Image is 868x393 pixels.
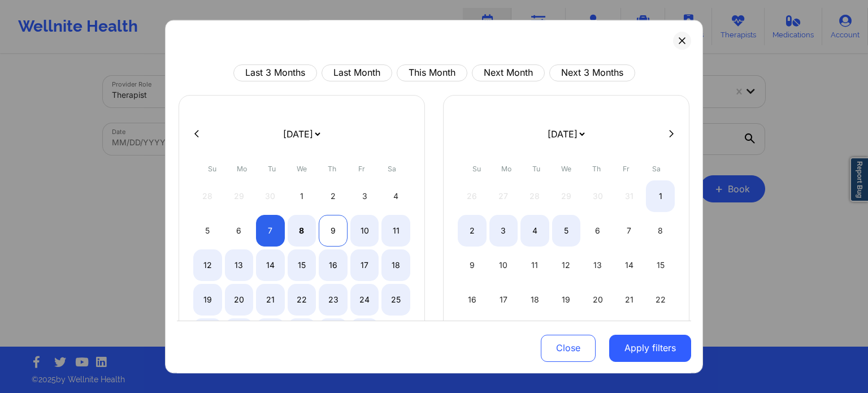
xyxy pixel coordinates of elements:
button: Next 3 Months [549,64,635,81]
button: Last 3 Months [233,64,317,81]
abbr: Wednesday [561,165,571,173]
div: Tue Oct 21 2025 [256,284,285,316]
div: Fri Oct 03 2025 [350,180,379,212]
div: Wed Nov 19 2025 [552,284,581,316]
div: Tue Nov 04 2025 [520,215,549,247]
div: Fri Nov 28 2025 [615,318,644,350]
div: Sat Nov 08 2025 [646,215,675,247]
div: Fri Oct 17 2025 [350,249,379,281]
abbr: Sunday [472,165,481,173]
abbr: Thursday [592,165,601,173]
abbr: Friday [623,165,630,173]
div: Wed Oct 08 2025 [288,215,316,247]
div: Thu Nov 27 2025 [583,318,612,350]
div: Wed Nov 26 2025 [552,318,581,350]
div: Sun Oct 05 2025 [193,215,222,247]
button: This Month [397,64,467,81]
div: Thu Oct 02 2025 [319,180,348,212]
div: Mon Nov 17 2025 [489,284,518,316]
div: Tue Nov 25 2025 [520,318,549,350]
div: Sat Oct 11 2025 [381,215,410,247]
div: Thu Nov 13 2025 [583,249,612,281]
div: Thu Nov 06 2025 [583,215,612,247]
div: Wed Nov 05 2025 [552,215,581,247]
abbr: Sunday [208,165,216,173]
abbr: Thursday [328,165,336,173]
div: Tue Oct 14 2025 [256,249,285,281]
div: Fri Nov 14 2025 [615,249,644,281]
div: Sun Oct 19 2025 [193,284,222,316]
div: Mon Oct 20 2025 [225,284,254,316]
abbr: Saturday [388,165,396,173]
div: Mon Oct 13 2025 [225,249,254,281]
div: Sat Nov 15 2025 [646,249,675,281]
div: Tue Oct 28 2025 [256,318,285,350]
div: Mon Oct 27 2025 [225,318,254,350]
div: Thu Oct 30 2025 [319,318,348,350]
abbr: Monday [501,165,511,173]
div: Wed Oct 01 2025 [288,180,316,212]
div: Sun Nov 02 2025 [458,215,487,247]
abbr: Monday [237,165,247,173]
div: Mon Nov 24 2025 [489,318,518,350]
div: Sat Oct 18 2025 [381,249,410,281]
div: Tue Oct 07 2025 [256,215,285,247]
div: Tue Nov 18 2025 [520,284,549,316]
div: Sun Nov 16 2025 [458,284,487,316]
div: Fri Nov 07 2025 [615,215,644,247]
abbr: Tuesday [532,165,540,173]
div: Fri Oct 31 2025 [350,318,379,350]
div: Sun Nov 23 2025 [458,318,487,350]
button: Next Month [472,64,545,81]
div: Wed Oct 22 2025 [288,284,316,316]
button: Last Month [322,64,392,81]
abbr: Tuesday [268,165,276,173]
button: Close [541,334,596,361]
div: Fri Oct 10 2025 [350,215,379,247]
div: Tue Nov 11 2025 [520,249,549,281]
div: Thu Oct 16 2025 [319,249,348,281]
div: Wed Nov 12 2025 [552,249,581,281]
div: Sun Oct 26 2025 [193,318,222,350]
div: Wed Oct 29 2025 [288,318,316,350]
div: Sat Nov 29 2025 [646,318,675,350]
div: Sun Oct 12 2025 [193,249,222,281]
div: Thu Oct 23 2025 [319,284,348,316]
div: Fri Nov 21 2025 [615,284,644,316]
abbr: Wednesday [297,165,307,173]
div: Mon Nov 03 2025 [489,215,518,247]
div: Wed Oct 15 2025 [288,249,316,281]
div: Thu Nov 20 2025 [583,284,612,316]
div: Sat Oct 04 2025 [381,180,410,212]
div: Sat Oct 25 2025 [381,284,410,316]
abbr: Saturday [652,165,661,173]
button: Apply filters [609,334,691,361]
div: Fri Oct 24 2025 [350,284,379,316]
div: Mon Nov 10 2025 [489,249,518,281]
div: Sun Nov 09 2025 [458,249,487,281]
div: Mon Oct 06 2025 [225,215,254,247]
abbr: Friday [358,165,365,173]
div: Thu Oct 09 2025 [319,215,348,247]
div: Sat Nov 22 2025 [646,284,675,316]
div: Sat Nov 01 2025 [646,180,675,212]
